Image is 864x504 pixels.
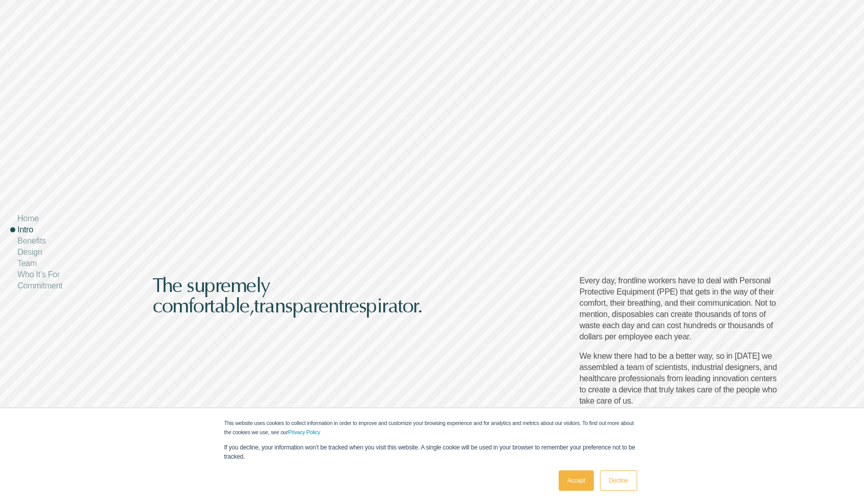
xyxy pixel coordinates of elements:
a: Team [17,259,37,268]
a: Commitment [17,281,62,290]
a: Benefits [17,236,46,245]
a: Privacy Policy [288,429,320,435]
a: Home [17,214,39,223]
a: Design [17,248,42,256]
p: If you decline, your information won’t be tracked when you visit this website. A single cookie wi... [224,443,640,461]
p: We knew there had to be a better way, so in [DATE] we assembled a team of scientists, industrial ... [580,351,783,407]
h2: The supremely comfortable, respirator. [152,275,356,479]
a: Intro [17,225,33,234]
span: This website uses cookies to collect information in order to improve and customize your browsing ... [224,420,634,435]
a: Decline [600,470,637,491]
p: Every day, frontline workers have to deal with Personal Protective Equipment (PPE) that gets in t... [580,275,783,342]
nobr: transparent [254,294,344,318]
a: Who It’s For [17,270,60,279]
a: Accept [559,470,594,491]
